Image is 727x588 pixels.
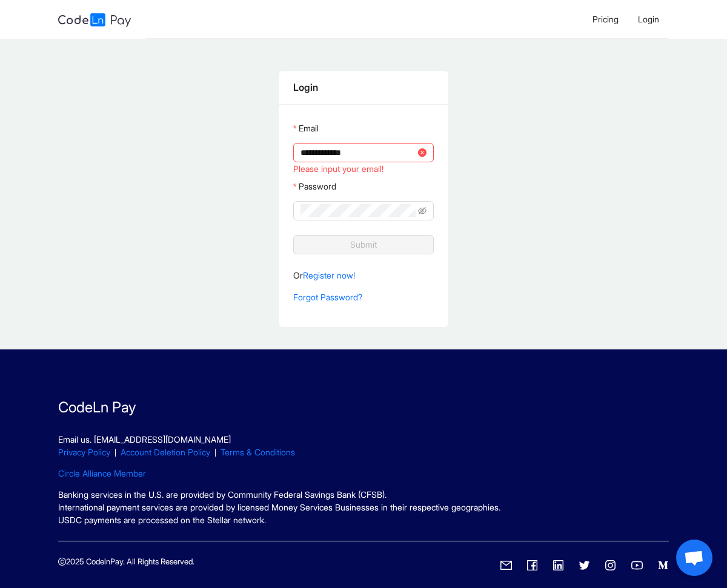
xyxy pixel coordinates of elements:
div: Login [293,80,434,95]
span: Pricing [593,14,619,24]
input: Email [300,146,416,159]
span: medium [657,560,669,571]
img: logo [58,13,131,27]
span: instagram [605,560,616,571]
span: copyright [58,558,66,566]
span: facebook [526,560,538,571]
a: Terms & Conditions [221,447,295,457]
p: 2025 CodelnPay. All Rights Reserved. [58,556,194,568]
span: Submit [350,238,377,251]
a: Circle Alliance Member [58,468,146,478]
span: youtube [631,560,643,571]
span: twitter [579,560,590,571]
a: mail [500,558,512,573]
label: Password [293,177,336,196]
span: mail [500,560,512,571]
p: Or [293,269,434,282]
span: eye-invisible [418,206,427,215]
a: Register now! [303,270,355,280]
a: Forgot Password? [293,292,362,302]
a: facebook [526,558,538,573]
a: twitter [579,558,590,573]
a: youtube [631,558,643,573]
a: Open chat [676,540,712,576]
a: Email us. [EMAIL_ADDRESS][DOMAIN_NAME] [58,434,231,444]
a: medium [657,558,669,573]
a: Privacy Policy [58,447,110,457]
label: Email [293,119,319,138]
a: linkedin [553,558,564,573]
a: Account Deletion Policy [121,447,210,457]
button: Submit [293,235,434,254]
p: CodeLn Pay [58,397,669,418]
span: Login [638,14,659,24]
input: Password [300,204,416,217]
div: Please input your email! [293,162,434,176]
span: Banking services in the U.S. are provided by Community Federal Savings Bank (CFSB). International... [58,489,500,525]
a: instagram [605,558,616,573]
span: linkedin [553,560,564,571]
